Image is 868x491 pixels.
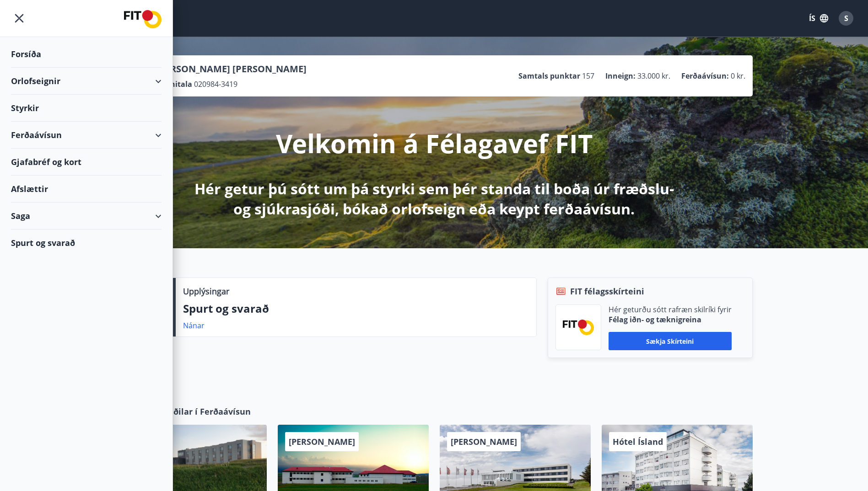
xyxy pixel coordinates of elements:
[11,229,162,256] div: Spurt og svarað
[183,285,229,297] p: Upplýsingar
[613,436,663,447] span: Hótel Ísland
[156,79,192,89] p: Kennitala
[11,203,162,229] div: Saga
[609,315,732,325] p: Félag iðn- og tæknigreina
[11,95,162,122] div: Styrkir
[11,122,162,149] div: Ferðaávísun
[11,176,162,203] div: Afslættir
[563,320,594,335] img: FPQVkF9lTnNbbaRSFyT17YYeljoOGk5m51IhT0bO.png
[804,10,833,27] button: ÍS
[193,179,676,219] p: Hér getur þú sótt um þá styrki sem þér standa til boða úr fræðslu- og sjúkrasjóði, bókað orlofsei...
[844,13,848,23] span: S
[605,71,636,81] p: Inneign :
[124,10,162,28] img: union_logo
[11,149,162,176] div: Gjafabréf og kort
[609,332,732,350] button: Sækja skírteini
[731,71,745,81] span: 0 kr.
[11,68,162,95] div: Orlofseignir
[183,301,529,316] p: Spurt og svarað
[582,71,594,81] span: 157
[194,79,237,89] span: 020984-3419
[609,304,732,315] p: Hér geturðu sótt rafræn skilríki fyrir
[637,71,670,81] span: 33.000 kr.
[451,436,517,447] span: [PERSON_NAME]
[835,7,857,29] button: S
[11,41,162,68] div: Forsíða
[570,285,644,297] span: FIT félagsskírteini
[276,126,593,160] p: Velkomin á Félagavef FIT
[156,63,307,75] p: [PERSON_NAME] [PERSON_NAME]
[183,320,205,331] a: Nánar
[289,436,355,447] span: [PERSON_NAME]
[11,10,27,27] button: menu
[681,71,729,81] p: Ferðaávísun :
[127,406,251,417] span: Samstarfsaðilar í Ferðaávísun
[518,71,580,81] p: Samtals punktar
